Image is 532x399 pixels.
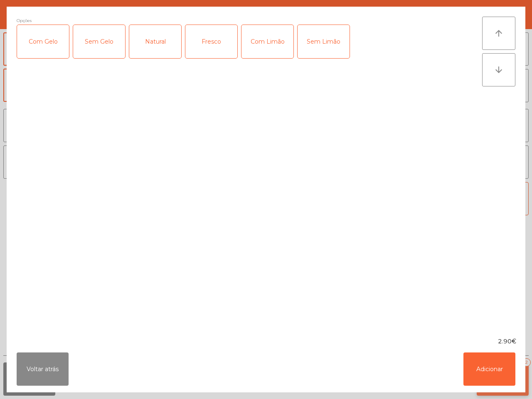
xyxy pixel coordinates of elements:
div: 2.90€ [7,337,525,346]
div: Sem Gelo [73,25,125,58]
i: arrow_upward [494,28,504,38]
div: Sem Limão [298,25,350,58]
div: Fresco [185,25,237,58]
div: Com Limão [241,25,293,58]
div: Natural [129,25,181,58]
button: arrow_upward [482,17,515,50]
button: Voltar atrás [17,352,69,386]
i: arrow_downward [494,65,504,75]
div: Com Gelo [17,25,69,58]
span: Opções [17,17,32,25]
button: arrow_downward [482,53,515,86]
button: Adicionar [463,352,515,386]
